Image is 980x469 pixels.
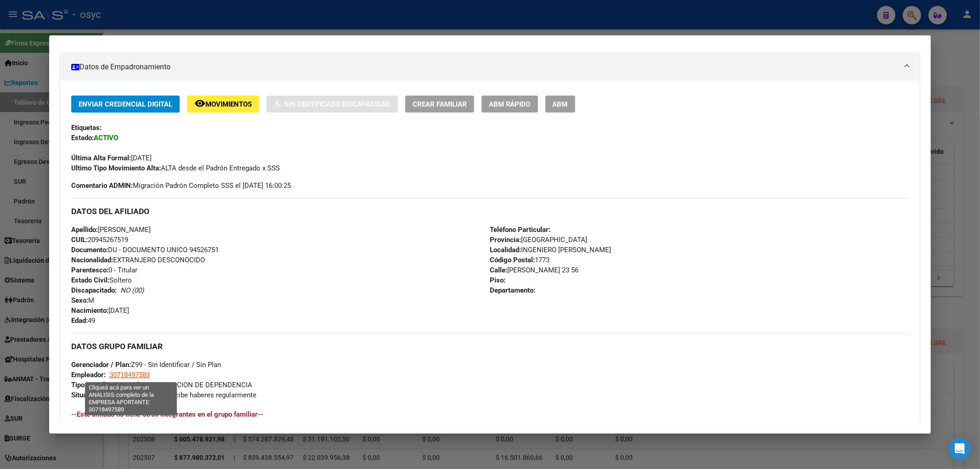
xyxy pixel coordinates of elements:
strong: Discapacitado: [71,286,117,294]
strong: Estado: [71,134,94,142]
strong: Empleador: [71,371,106,379]
span: 30718497589 [109,371,150,379]
strong: Localidad: [490,246,521,254]
strong: Situacion de Revista Titular: [71,391,158,399]
span: 0 - Titular [71,266,137,274]
h3: DATOS DEL AFILIADO [71,206,909,216]
button: Enviar Credencial Digital [71,96,180,113]
span: 1773 [490,256,550,264]
span: INGENIERO [PERSON_NAME] [490,246,612,254]
strong: Etiquetas: [71,124,102,132]
span: Migración Padrón Completo SSS el [DATE] 16:00:25 [71,181,291,191]
h4: --Este afiliado no tiene otros integrantes en el grupo familiar-- [71,409,909,419]
strong: Apellido: [71,226,98,234]
strong: Piso: [490,276,506,284]
button: ABM Rápido [482,96,538,113]
span: [PERSON_NAME] [71,226,151,234]
span: [PERSON_NAME] 23 56 [490,266,579,274]
strong: CUIL: [71,236,88,244]
button: Sin Certificado Discapacidad [266,96,398,113]
strong: Nacionalidad: [71,256,113,264]
span: 49 [71,316,95,325]
strong: Provincia: [490,236,521,244]
strong: Teléfono Particular: [490,226,551,234]
span: Soltero [71,276,132,284]
strong: Comentario ADMIN: [71,181,133,190]
i: NO (00) [120,286,144,294]
mat-icon: remove_red_eye [194,98,205,109]
strong: Edad: [71,316,88,325]
span: ABM Rápido [489,100,531,108]
strong: ACTIVO [94,134,118,142]
strong: Estado Civil: [71,276,109,284]
button: Movimientos [187,96,259,113]
span: Movimientos [205,100,252,108]
span: Crear Familiar [413,100,467,108]
span: Sin Certificado Discapacidad [284,100,391,108]
strong: Departamento: [490,286,536,294]
strong: Calle: [490,266,508,274]
div: Open Intercom Messenger [949,438,971,460]
mat-expansion-panel-header: Datos de Empadronamiento [60,53,920,81]
span: ABM [553,100,568,108]
strong: Nacimiento: [71,306,108,315]
h3: DATOS GRUPO FAMILIAR [71,341,909,351]
span: [DATE] [71,154,152,162]
span: ALTA desde el Padrón Entregado x SSS [71,164,280,172]
span: 00 - RELACION DE DEPENDENCIA [71,381,252,389]
strong: Parentesco: [71,266,108,274]
span: 0 - Recibe haberes regularmente [71,391,256,399]
strong: Código Postal: [490,256,535,264]
strong: Gerenciador / Plan: [71,361,131,369]
span: 20945267519 [71,236,128,244]
strong: Ultimo Tipo Movimiento Alta: [71,164,161,172]
strong: Sexo: [71,296,88,305]
button: Crear Familiar [405,96,474,113]
span: M [71,296,94,305]
button: ABM [545,96,575,113]
span: DU - DOCUMENTO UNICO 94526751 [71,246,219,254]
span: [DATE] [71,306,129,315]
mat-panel-title: Datos de Empadronamiento [71,62,898,73]
span: EXTRANJERO DESCONOCIDO [71,256,205,264]
strong: Documento: [71,246,108,254]
span: Enviar Credencial Digital [79,100,172,108]
strong: Última Alta Formal: [71,154,131,162]
span: Z99 - Sin Identificar / Sin Plan [71,361,221,369]
strong: Tipo Beneficiario Titular: [71,381,147,389]
span: [GEOGRAPHIC_DATA] [490,236,588,244]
